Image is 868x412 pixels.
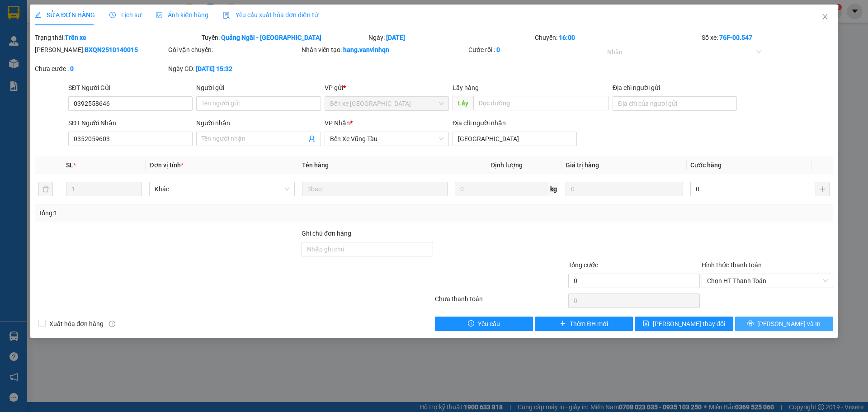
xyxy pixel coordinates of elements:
[38,182,53,196] button: delete
[812,5,838,30] button: Close
[653,319,725,329] span: [PERSON_NAME] thay đổi
[549,182,558,196] span: kg
[109,321,115,327] span: info-circle
[156,11,208,19] span: Ảnh kiện hàng
[570,319,608,329] span: Thêm ĐH mới
[68,83,193,93] div: SĐT Người Gửi
[559,34,575,41] b: 16:00
[196,118,321,128] div: Người nhận
[149,161,183,169] span: Đơn vị tính
[757,319,821,329] span: [PERSON_NAME] và In
[35,45,166,55] div: [PERSON_NAME]:
[221,34,321,41] b: Quảng Ngãi - [GEOGRAPHIC_DATA]
[478,319,500,329] span: Yêu cầu
[343,46,389,53] b: hang.vanvinhqn
[566,182,683,196] input: 0
[302,161,329,169] span: Tên hàng
[468,320,474,327] span: exclamation-circle
[302,182,448,196] input: VD: Bàn, Ghế
[201,33,368,43] div: Tuyến:
[707,274,828,288] span: Chọn HT Thanh Toán
[566,161,599,169] span: Giá trị hàng
[35,11,95,19] span: SỬA ĐƠN HÀNG
[302,230,351,237] label: Ghi chú đơn hàng
[68,118,193,128] div: SĐT Người Nhận
[473,96,609,110] input: Dọc đường
[613,83,737,93] div: Địa chỉ người gửi
[453,132,577,146] input: Địa chỉ của người nhận
[302,242,433,256] input: Ghi chú đơn hàng
[196,65,232,72] b: [DATE] 15:32
[368,33,534,43] div: Ngày:
[330,132,443,146] span: Bến Xe Vũng Tàu
[613,96,737,111] input: Địa chỉ của người gửi
[453,118,577,128] div: Địa chỉ người nhận
[735,317,833,331] button: printer[PERSON_NAME] và In
[109,12,116,18] span: clock-circle
[386,34,405,41] b: [DATE]
[168,45,300,55] div: Gói vận chuyển:
[223,11,318,19] span: Yêu cầu xuất hóa đơn điện tử
[65,34,86,41] b: Trên xe
[468,45,600,55] div: Cước rồi :
[196,83,321,93] div: Người gửi
[568,261,598,269] span: Tổng cước
[701,33,834,43] div: Số xe:
[434,294,567,310] div: Chưa thanh toán
[35,64,166,74] div: Chưa cước :
[635,317,733,331] button: save[PERSON_NAME] thay đổi
[156,12,162,18] span: picture
[453,96,473,110] span: Lấy
[435,317,533,331] button: exclamation-circleYêu cầu
[46,319,107,329] span: Xuất hóa đơn hàng
[35,12,41,18] span: edit
[34,33,201,43] div: Trạng thái:
[453,84,479,91] span: Lấy hàng
[496,46,500,53] b: 0
[491,161,523,169] span: Định lượng
[534,33,701,43] div: Chuyến:
[325,119,350,127] span: VP Nhận
[109,11,142,19] span: Lịch sử
[719,34,752,41] b: 76F-00.547
[330,97,443,110] span: Bến xe Quảng Ngãi
[325,83,449,93] div: VP gửi
[560,320,566,327] span: plus
[302,45,467,55] div: Nhân viên tạo:
[70,65,74,72] b: 0
[155,182,289,196] span: Khác
[816,182,830,196] button: plus
[168,64,300,74] div: Ngày GD:
[85,46,138,53] b: BXQN2510140015
[308,135,316,142] span: user-add
[747,320,754,327] span: printer
[535,317,633,331] button: plusThêm ĐH mới
[38,208,335,218] div: Tổng: 1
[223,12,230,19] img: icon
[702,261,762,269] label: Hình thức thanh toán
[821,13,829,20] span: close
[643,320,649,327] span: save
[66,161,73,169] span: SL
[690,161,722,169] span: Cước hàng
